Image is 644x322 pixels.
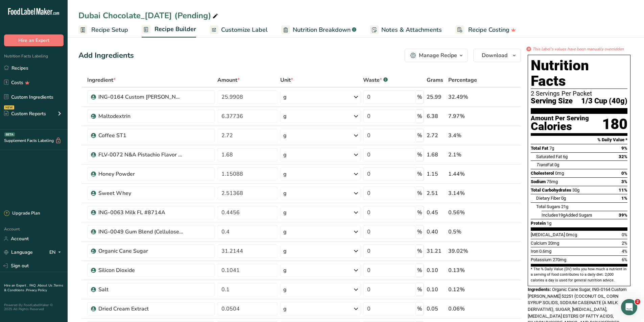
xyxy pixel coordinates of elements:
span: 75mg [547,179,558,184]
span: Recipe Costing [468,25,509,34]
span: Iron [531,249,538,254]
div: g [283,247,287,255]
section: * The % Daily Value (DV) tells you how much a nutrient in a serving of food contributes to a dail... [531,267,627,283]
div: g [283,305,287,313]
span: 1g [547,221,551,226]
div: g [283,93,287,101]
span: 19g [558,213,565,218]
span: 21g [561,204,568,209]
span: Dietary Fiber [536,196,560,201]
span: Percentage [448,76,477,84]
span: 1% [621,196,627,201]
div: Powered By FoodLabelMaker © 2025 All Rights Reserved [4,303,64,311]
span: 3% [621,179,627,184]
span: 0mg [555,171,564,176]
span: 0g [561,196,566,201]
a: Customize Label [210,22,268,38]
span: Download [482,51,507,59]
span: Customize Label [221,25,268,34]
div: Silicon Dioxide [98,266,183,274]
i: Trans [536,162,547,167]
div: Coffee ST1 [98,131,183,140]
h1: Nutrition Facts [531,58,627,89]
div: 0.13% [448,266,489,274]
span: 30g [572,188,579,193]
span: 20mg [548,241,559,246]
span: Notes & Attachments [381,25,442,34]
span: Total Fat [531,146,548,151]
div: 7.97% [448,112,489,120]
div: 6.38 [427,112,446,120]
span: Grams [427,76,443,84]
div: g [283,151,287,159]
span: Protein [531,221,546,226]
div: Dried Cream Extract [98,305,183,313]
div: Sweet Whey [98,189,183,197]
div: 25.99 [427,93,446,101]
section: % Daily Value * [531,136,627,144]
span: 2 [635,299,640,304]
div: Honey Powder [98,170,183,178]
div: Custom Reports [4,110,46,117]
div: 0.12% [448,286,489,294]
div: Maltodextrin [98,112,183,120]
div: NEW [4,105,14,109]
div: 0.10 [427,286,446,294]
span: Total Sugars [536,204,560,209]
div: 0.40 [427,228,446,236]
span: 0.6mg [539,249,551,254]
span: Sodium [531,179,546,184]
div: 2 Servings Per Packet [531,90,627,97]
span: 0% [622,232,627,237]
div: 0.45 [427,208,446,217]
span: Amount [217,76,240,84]
span: 270mg [553,257,566,262]
div: 1.68 [427,151,446,159]
iframe: Intercom live chat [621,299,637,315]
span: 6% [622,257,627,262]
span: 1/3 Cup (40g) [581,97,627,105]
span: 0mcg [566,232,577,237]
div: g [283,170,287,178]
div: 1.44% [448,170,489,178]
div: g [283,266,287,274]
span: 4% [622,249,627,254]
a: Terms & Conditions . [4,283,63,293]
button: Download [473,49,521,62]
div: BETA [4,132,15,137]
div: Dubai Chocolate_[DATE] (Pending) [78,9,219,22]
span: 0g [554,162,559,167]
div: ING-0063 Milk FL #8714A [98,208,183,217]
div: 0.05 [427,305,446,313]
div: FLV-0072 N&A Pistachio Flavor Powder [98,151,183,159]
div: 2.72 [427,131,446,140]
span: Ingredient [87,76,116,84]
div: g [283,208,287,217]
span: Nutrition Breakdown [293,25,351,34]
div: 3.14% [448,189,489,197]
div: g [283,189,287,197]
div: EN [49,248,64,256]
div: ING-0164 Custom [PERSON_NAME] 52251 [98,93,183,101]
div: 39.02% [448,247,489,255]
div: g [283,228,287,236]
a: Language [4,246,33,258]
div: g [283,131,287,140]
i: This label's values have been manually overridden [532,46,624,52]
div: Amount Per Serving [531,115,589,122]
a: Recipe Builder [142,22,196,38]
span: Unit [280,76,293,84]
div: 1.15 [427,170,446,178]
a: Recipe Costing [455,22,516,38]
a: About Us . [38,283,54,288]
span: Saturated Fat [536,154,562,159]
a: FAQ . [29,283,38,288]
span: Ingredients: [528,287,551,292]
div: Organic Cane Sugar [98,247,183,255]
div: 2.1% [448,151,489,159]
div: g [283,112,287,120]
div: Upgrade Plan [4,210,40,217]
span: Serving Size [531,97,573,105]
span: Calcium [531,241,547,246]
div: 3.4% [448,131,489,140]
